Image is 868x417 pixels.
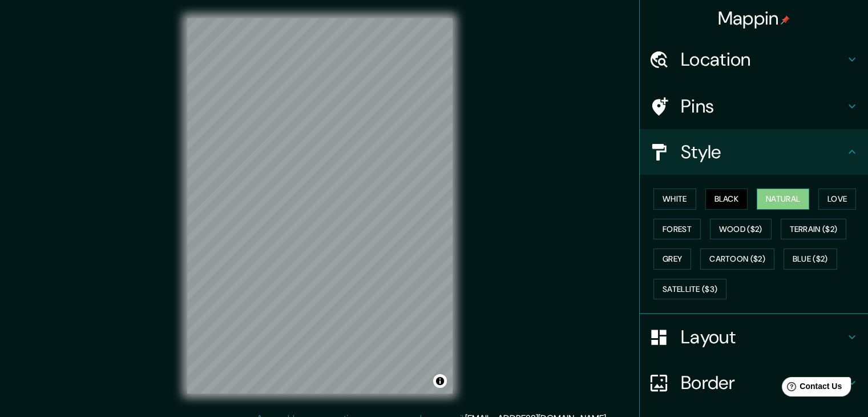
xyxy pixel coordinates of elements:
img: pin-icon.png [781,15,790,25]
h4: Layout [681,326,845,348]
div: Location [640,37,868,82]
button: White [653,189,696,210]
h4: Location [681,48,845,71]
div: Border [640,360,868,406]
button: Satellite ($3) [653,279,726,300]
button: Toggle attribution [433,374,447,388]
button: Forest [653,219,701,240]
h4: Style [681,141,845,163]
button: Terrain ($2) [781,219,847,240]
div: Style [640,129,868,175]
div: Pins [640,83,868,129]
button: Blue ($2) [784,248,837,270]
h4: Pins [681,95,845,118]
button: Black [705,189,748,210]
iframe: Help widget launcher [766,372,855,404]
h4: Mappin [718,7,790,30]
button: Natural [757,189,809,210]
h4: Border [681,371,845,394]
button: Wood ($2) [710,219,772,240]
button: Love [818,189,856,210]
button: Cartoon ($2) [700,248,774,270]
button: Grey [653,248,691,270]
div: Layout [640,314,868,360]
canvas: Map [187,18,453,394]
